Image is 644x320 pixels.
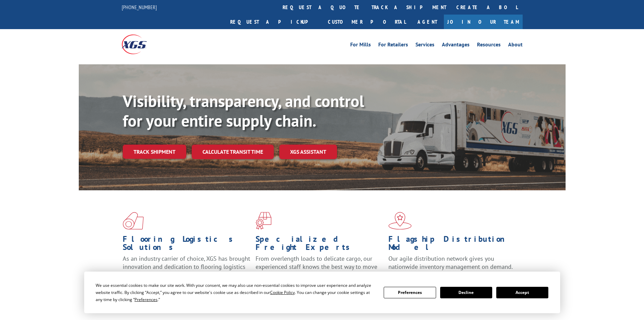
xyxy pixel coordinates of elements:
button: Preferences [384,287,436,298]
div: We use essential cookies to make our site work. With your consent, we may also use non-essential ... [96,282,376,303]
a: Join Our Team [444,15,523,29]
span: Cookie Policy [270,290,295,295]
button: Decline [440,287,492,298]
img: xgs-icon-focused-on-flooring-red [256,212,271,230]
img: xgs-icon-flagship-distribution-model-red [388,212,412,230]
span: Our agile distribution network gives you nationwide inventory management on demand. [388,255,513,271]
h1: Specialized Freight Experts [256,235,383,255]
a: For Mills [350,42,371,49]
a: Request a pickup [225,15,323,29]
h1: Flagship Distribution Model [388,235,516,255]
b: Visibility, transparency, and control for your entire supply chain. [123,90,364,131]
a: Services [415,42,434,49]
a: Advantages [442,42,470,49]
p: From overlength loads to delicate cargo, our experienced staff knows the best way to move your fr... [256,255,383,285]
a: Calculate transit time [192,145,274,159]
a: About [508,42,523,49]
a: Resources [477,42,501,49]
button: Accept [496,287,548,298]
img: xgs-icon-total-supply-chain-intelligence-red [123,212,144,230]
h1: Flooring Logistics Solutions [123,235,251,255]
div: Cookie Consent Prompt [84,272,560,313]
span: As an industry carrier of choice, XGS has brought innovation and dedication to flooring logistics... [123,255,250,279]
a: Track shipment [123,145,186,159]
a: For Retailers [378,42,408,49]
a: Customer Portal [323,15,411,29]
a: [PHONE_NUMBER] [122,4,157,10]
a: Agent [411,15,444,29]
span: Preferences [135,297,158,302]
a: XGS ASSISTANT [279,145,337,159]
